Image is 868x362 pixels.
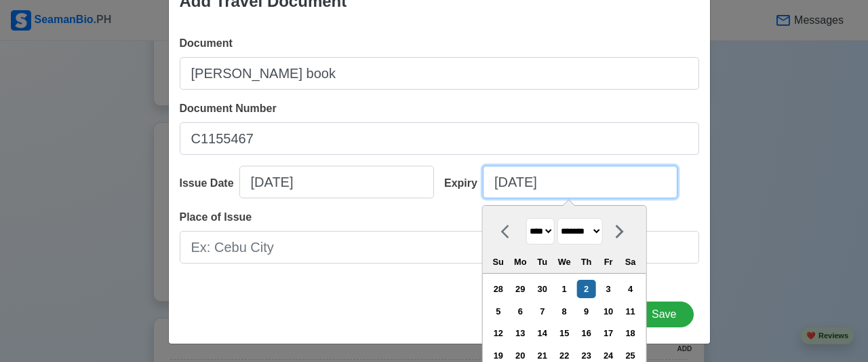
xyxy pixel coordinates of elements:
div: Choose Friday, October 10th, 2025 [599,302,618,321]
input: Ex: Cebu City [180,231,699,264]
div: Choose Thursday, October 2nd, 2025 [577,280,595,298]
div: Choose Sunday, October 5th, 2025 [489,302,507,321]
div: We [555,253,574,271]
div: Tu [533,253,551,271]
input: Ex: P12345678B [180,122,699,155]
div: Choose Friday, October 3rd, 2025 [599,280,618,298]
div: Choose Thursday, October 16th, 2025 [577,324,595,342]
button: Save [635,302,693,327]
div: Choose Thursday, October 9th, 2025 [577,302,595,321]
div: Choose Tuesday, October 14th, 2025 [533,324,551,342]
div: Choose Tuesday, September 30th, 2025 [533,280,551,298]
input: Ex: Passport [180,57,699,90]
div: Choose Wednesday, October 1st, 2025 [555,280,574,298]
div: Choose Saturday, October 11th, 2025 [621,302,639,321]
div: Choose Monday, October 6th, 2025 [511,302,530,321]
div: Th [577,253,595,271]
div: Issue Date [180,175,239,192]
div: Choose Monday, October 13th, 2025 [511,324,530,342]
div: Mo [511,253,530,271]
div: Choose Friday, October 17th, 2025 [599,324,618,342]
div: Expiry [444,175,483,192]
div: Choose Saturday, October 4th, 2025 [621,280,639,298]
div: Su [489,253,507,271]
span: Document [180,37,233,49]
span: Place of Issue [180,211,252,223]
div: Choose Wednesday, October 8th, 2025 [555,302,574,321]
div: Choose Tuesday, October 7th, 2025 [533,302,551,321]
div: Choose Saturday, October 18th, 2025 [621,324,639,342]
div: Fr [599,253,618,271]
div: Choose Sunday, October 12th, 2025 [489,324,507,342]
span: Document Number [180,103,277,114]
div: Sa [621,253,639,271]
div: Choose Wednesday, October 15th, 2025 [555,324,574,342]
div: Choose Sunday, September 28th, 2025 [489,280,507,298]
div: Choose Monday, September 29th, 2025 [511,280,530,298]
